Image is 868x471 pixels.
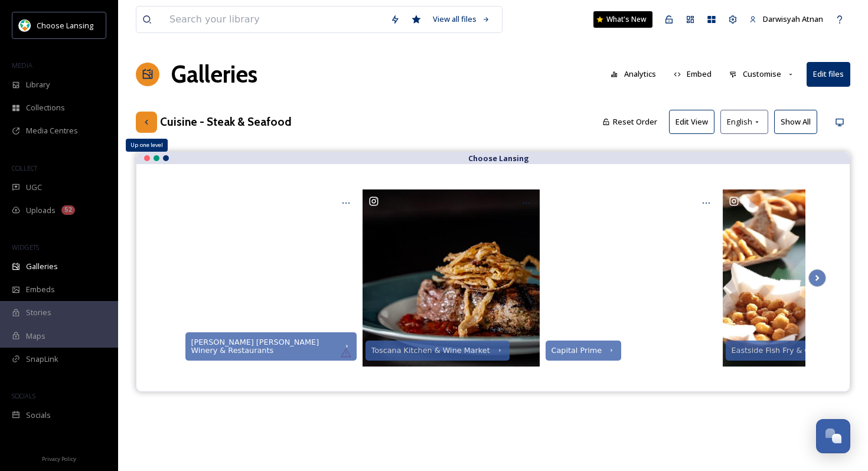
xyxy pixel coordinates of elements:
[605,63,668,86] a: Analytics
[763,14,823,24] span: Darwisyah Atnan
[727,116,752,127] span: English
[181,188,361,368] a: [PERSON_NAME] [PERSON_NAME] Winery & Restaurants
[12,243,39,251] span: WIDGETS
[468,153,529,163] strong: Choose Lansing
[12,391,35,400] span: SOCIALS
[12,61,32,70] span: MEDIA
[723,63,801,86] button: Customise
[26,410,51,421] span: Socials
[669,110,714,134] button: Edit View
[807,62,850,86] button: Edit files
[191,338,337,355] div: [PERSON_NAME] [PERSON_NAME] Winery & Restaurants
[668,63,718,86] button: Embed
[816,419,850,453] button: Open Chat
[427,8,496,31] a: View all files
[42,455,76,463] span: Privacy Policy
[26,331,45,342] span: Maps
[26,102,65,113] span: Collections
[42,451,76,465] a: Privacy Policy
[605,63,662,86] button: Analytics
[732,346,820,355] div: Eastside Fish Fry & Grill
[596,110,663,133] button: Reset Order
[126,139,168,152] div: Up one level
[26,79,50,90] span: Library
[552,346,602,355] div: Capital Prime
[26,307,51,318] span: Stories
[26,125,78,136] span: Media Centres
[371,346,490,355] div: Toscana Kitchen & Wine Market
[593,11,652,28] a: What's New
[164,6,384,32] input: Search your library
[361,188,541,368] a: Toscana Kitchen & Wine Market
[774,110,817,134] button: Show All
[541,188,721,368] a: Capital Prime
[19,19,31,31] img: logo.jpeg
[26,354,58,365] span: SnapLink
[26,205,56,216] span: Uploads
[61,205,75,215] div: 52
[12,163,37,172] span: COLLECT
[26,284,55,295] span: Embeds
[26,182,42,193] span: UGC
[743,8,829,31] a: Darwisyah Atnan
[26,261,58,272] span: Galleries
[171,57,257,92] a: Galleries
[37,20,93,31] span: Choose Lansing
[160,113,292,130] h3: Cuisine - Steak & Seafood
